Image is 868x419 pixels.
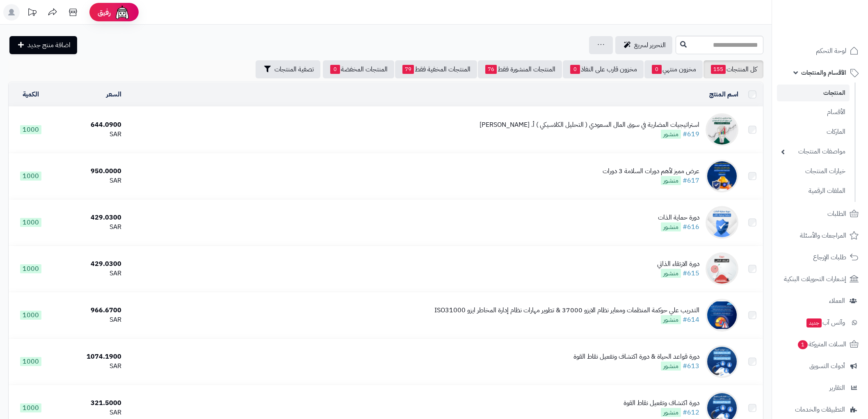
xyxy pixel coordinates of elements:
img: استراتيجيات المضاربة في سوق المال السعودي ( التحليل الكلاسيكي ) أ. رائد العساف [706,113,738,146]
div: SAR [56,130,121,139]
span: منشور [661,176,681,185]
a: أدوات التسويق [777,356,863,376]
a: إشعارات التحويلات البنكية [777,269,863,289]
img: دورة حماية الذات [706,206,738,239]
a: طلبات الإرجاع [777,247,863,267]
div: SAR [56,408,121,417]
span: العملاء [829,295,845,307]
a: مخزون قارب على النفاذ0 [563,60,644,78]
img: دورة قواعد الحياة & دورة اكتشاف وتفعيل نقاط القوة [706,345,738,378]
a: المنتجات المخفضة0 [323,60,394,78]
a: الطلبات [777,204,863,224]
div: التدريب علي حوكمة المنظمات ومعاير نظام الايزو 37000 & تطوير مهارات نظام إدارة المخاطر ايزو ISO31000 [434,306,699,315]
div: SAR [56,176,121,185]
span: 0 [652,65,662,74]
span: جديد [806,318,822,327]
a: السعر [106,89,121,99]
span: 0 [330,65,340,74]
div: 1074.1900 [56,352,121,362]
span: طلبات الإرجاع [813,252,846,263]
a: الملفات الرقمية [777,182,850,200]
div: دورة حماية الذات [658,213,699,222]
a: #612 [683,408,699,417]
div: دورة قواعد الحياة & دورة اكتشاف وتفعيل نقاط القوة [573,352,699,362]
div: 950.0000 [56,167,121,176]
span: 1000 [20,311,41,320]
span: منشور [661,408,681,417]
a: التحرير لسريع [615,36,672,54]
a: وآتس آبجديد [777,313,863,332]
div: 966.6700 [56,306,121,315]
span: 76 [485,65,497,74]
span: 1000 [20,264,41,273]
div: SAR [56,362,121,371]
img: logo-2.png [812,6,860,23]
button: تصفية المنتجات [256,60,320,78]
span: 1 [798,340,808,349]
a: تحديثات المنصة [22,4,42,23]
a: السلات المتروكة1 [777,334,863,354]
a: #613 [683,361,699,371]
a: اضافة منتج جديد [9,36,77,54]
span: منشور [661,269,681,278]
span: التحرير لسريع [634,40,666,50]
div: SAR [56,222,121,232]
span: 155 [711,65,726,74]
div: استراتيجيات المضاربة في سوق المال السعودي ( التحليل الكلاسيكي ) أ. [PERSON_NAME] [480,120,699,130]
a: #617 [683,176,699,185]
span: منشور [661,362,681,371]
span: 1000 [20,172,41,181]
span: التقارير [829,382,845,394]
a: كل المنتجات155 [704,60,763,78]
div: 429.0300 [56,259,121,269]
img: ai-face.png [114,4,130,21]
a: المنتجات [777,85,850,101]
span: التطبيقات والخدمات [795,404,845,415]
a: الأقسام [777,103,850,121]
img: دورة الارتقاء الذاتي [706,252,738,285]
a: #615 [683,268,699,278]
a: خيارات المنتجات [777,163,850,180]
span: السلات المتروكة [797,339,846,350]
span: رفيق [98,7,111,17]
span: إشعارات التحويلات البنكية [784,273,846,285]
div: SAR [56,315,121,325]
a: المراجعات والأسئلة [777,226,863,245]
span: اضافة منتج جديد [27,40,71,50]
span: وآتس آب [806,317,845,328]
span: لوحة التحكم [816,45,846,57]
span: منشور [661,222,681,231]
div: SAR [56,269,121,278]
span: المراجعات والأسئلة [800,230,846,241]
div: عرض مميز لأهم دورات السلامة 3 دورات [603,167,699,176]
img: عرض مميز لأهم دورات السلامة 3 دورات [706,160,738,192]
a: العملاء [777,291,863,311]
div: 429.0300 [56,213,121,222]
a: #614 [683,315,699,325]
a: مواصفات المنتجات [777,143,850,160]
span: الطلبات [827,208,846,220]
a: مخزون منتهي0 [644,60,703,78]
a: لوحة التحكم [777,41,863,61]
span: 1000 [20,357,41,366]
span: الأقسام والمنتجات [801,67,846,78]
span: 1000 [20,218,41,227]
div: 644.0900 [56,120,121,130]
img: التدريب علي حوكمة المنظمات ومعاير نظام الايزو 37000 & تطوير مهارات نظام إدارة المخاطر ايزو ISO31000 [706,299,738,332]
span: تصفية المنتجات [274,64,314,74]
a: #616 [683,222,699,232]
a: المنتجات المخفية فقط79 [395,60,477,78]
span: 0 [570,65,580,74]
span: منشور [661,315,681,324]
span: 1000 [20,125,41,134]
div: دورة الارتقاء الذاتي [657,259,699,269]
div: دورة اكتشاف وتفعيل نقاط القوة [624,398,699,408]
a: #619 [683,129,699,139]
span: أدوات التسويق [809,360,845,372]
a: التقارير [777,378,863,398]
span: 79 [402,65,414,74]
a: اسم المنتج [709,89,738,99]
div: 321.5000 [56,398,121,408]
span: منشور [661,130,681,139]
a: الكمية [23,89,39,99]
